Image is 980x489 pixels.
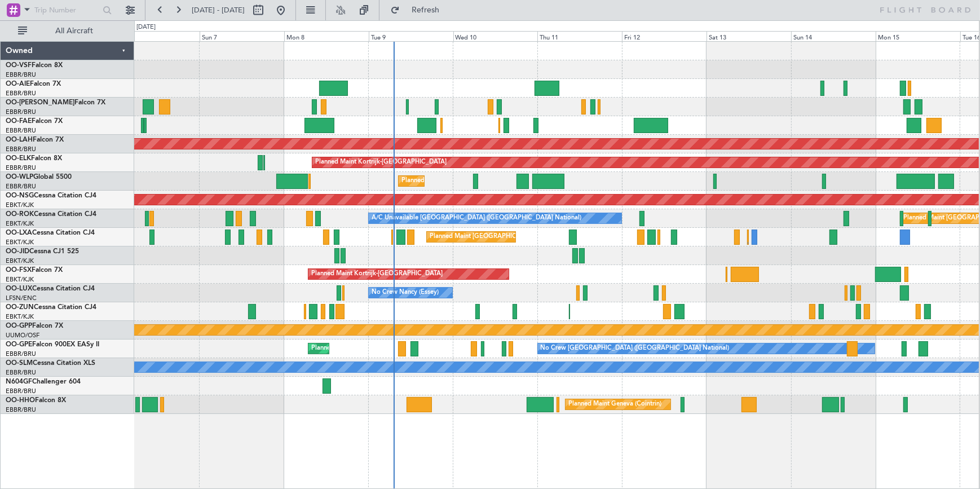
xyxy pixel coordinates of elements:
button: Refresh [385,1,453,19]
a: EBBR/BRU [6,126,36,135]
span: OO-JID [6,248,29,255]
a: OO-AIEFalcon 7X [6,81,61,87]
a: OO-ZUNCessna Citation CJ4 [6,304,96,311]
a: N604GFChallenger 604 [6,378,81,385]
a: OO-LUXCessna Citation CJ4 [6,285,95,292]
div: Planned Maint Kortrijk-[GEOGRAPHIC_DATA] [311,266,443,283]
a: EBKT/KJK [6,201,34,209]
div: Planned Maint Liege [401,173,460,190]
span: OO-LAH [6,136,33,143]
span: OO-GPP [6,323,32,329]
span: OO-ZUN [6,304,34,311]
span: OO-AIE [6,81,30,87]
a: EBBR/BRU [6,387,36,395]
a: OO-HHOFalcon 8X [6,397,66,404]
a: EBBR/BRU [6,164,36,172]
a: EBKT/KJK [6,312,34,321]
div: [DATE] [136,23,156,32]
a: OO-FSXFalcon 7X [6,267,63,274]
a: OO-LAHFalcon 7X [6,136,64,143]
a: OO-GPPFalcon 7X [6,323,63,329]
div: Sun 14 [791,31,876,41]
div: Planned Maint [GEOGRAPHIC_DATA] ([GEOGRAPHIC_DATA] National) [311,340,515,357]
a: OO-[PERSON_NAME]Falcon 7X [6,99,105,106]
div: Sat 13 [707,31,791,41]
span: OO-NSG [6,192,34,199]
a: UUMO/OSF [6,331,39,340]
a: EBBR/BRU [6,350,36,358]
span: OO-FSX [6,267,32,274]
div: A/C Unavailable [GEOGRAPHIC_DATA] ([GEOGRAPHIC_DATA] National) [372,210,581,227]
a: EBKT/KJK [6,257,34,265]
span: OO-ELK [6,155,31,162]
span: [DATE] - [DATE] [192,5,245,15]
a: OO-NSGCessna Citation CJ4 [6,192,96,199]
a: EBBR/BRU [6,368,36,377]
button: All Aircraft [12,22,122,40]
a: OO-JIDCessna CJ1 525 [6,248,79,255]
span: OO-LXA [6,230,32,236]
span: OO-WLP [6,174,33,180]
a: OO-LXACessna Citation CJ4 [6,230,95,236]
a: OO-VSFFalcon 8X [6,62,63,69]
div: Tue 9 [369,31,453,41]
div: Planned Maint Kortrijk-[GEOGRAPHIC_DATA] [315,154,447,171]
span: OO-ROK [6,211,34,218]
div: Wed 10 [453,31,538,41]
a: LFSN/ENC [6,294,37,302]
a: EBBR/BRU [6,71,36,79]
a: OO-FAEFalcon 7X [6,118,63,125]
a: EBKT/KJK [6,275,34,284]
a: EBBR/BRU [6,406,36,414]
div: Mon 8 [284,31,369,41]
a: OO-GPEFalcon 900EX EASy II [6,341,99,348]
span: OO-[PERSON_NAME] [6,99,74,106]
a: EBBR/BRU [6,182,36,191]
div: No Crew Nancy (Essey) [372,284,439,301]
span: OO-FAE [6,118,32,125]
a: EBKT/KJK [6,219,34,228]
a: EBBR/BRU [6,108,36,116]
div: No Crew [GEOGRAPHIC_DATA] ([GEOGRAPHIC_DATA] National) [541,340,730,357]
span: OO-LUX [6,285,32,292]
span: OO-HHO [6,397,35,404]
span: N604GF [6,378,32,385]
a: OO-SLMCessna Citation XLS [6,360,95,367]
a: OO-WLPGlobal 5500 [6,174,72,180]
span: All Aircraft [29,27,119,35]
span: Refresh [402,6,449,14]
span: OO-VSF [6,62,32,69]
a: EBBR/BRU [6,89,36,98]
a: OO-ROKCessna Citation CJ4 [6,211,96,218]
div: Mon 15 [876,31,960,41]
span: OO-SLM [6,360,33,367]
div: Fri 12 [622,31,707,41]
div: Planned Maint Geneva (Cointrin) [568,396,661,413]
span: OO-GPE [6,341,32,348]
div: Planned Maint [GEOGRAPHIC_DATA] ([GEOGRAPHIC_DATA] National) [430,228,634,245]
input: Trip Number [34,2,99,19]
div: Thu 11 [537,31,622,41]
a: EBBR/BRU [6,145,36,153]
div: Sun 7 [200,31,284,41]
a: OO-ELKFalcon 8X [6,155,62,162]
a: EBKT/KJK [6,238,34,246]
div: Sat 6 [115,31,200,41]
